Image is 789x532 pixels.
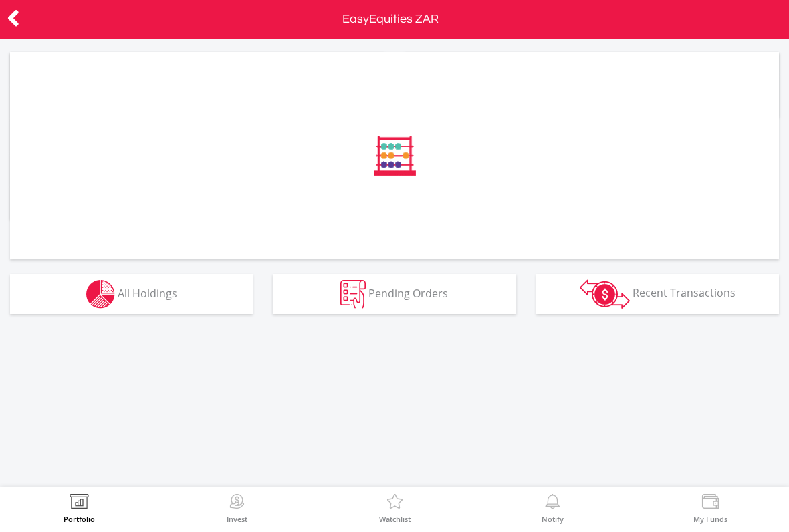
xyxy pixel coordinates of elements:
[10,274,253,314] button: All Holdings
[384,494,405,513] img: Watchlist
[580,279,630,309] img: transactions-zar-wht.png
[542,494,563,513] img: View Notifications
[542,494,564,523] a: Notify
[368,285,448,300] span: Pending Orders
[693,494,727,523] a: My Funds
[379,494,411,523] a: Watchlist
[64,494,95,523] a: Portfolio
[118,285,177,300] span: All Holdings
[633,285,736,300] span: Recent Transactions
[86,280,115,309] img: holdings-wht.png
[273,274,516,314] button: Pending Orders
[700,494,721,513] img: View Funds
[64,515,95,523] label: Portfolio
[227,494,247,523] a: Invest
[693,515,727,523] label: My Funds
[379,515,411,523] label: Watchlist
[227,494,247,513] img: Invest Now
[227,515,247,523] label: Invest
[69,494,90,513] img: View Portfolio
[340,280,366,309] img: pending_instructions-wht.png
[536,274,779,314] button: Recent Transactions
[542,515,564,523] label: Notify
